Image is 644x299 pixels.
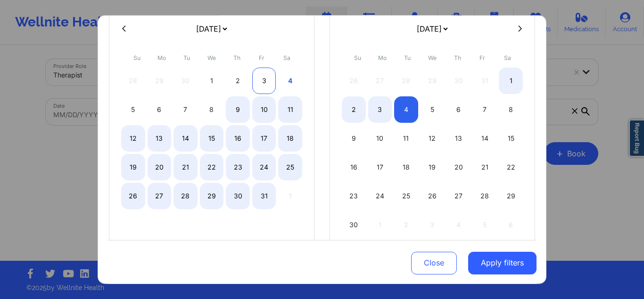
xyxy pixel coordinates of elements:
div: Sun Oct 12 2025 [121,125,145,152]
div: Thu Oct 30 2025 [226,183,250,209]
div: Sat Nov 15 2025 [499,125,523,152]
div: Thu Oct 23 2025 [226,154,250,180]
div: Mon Oct 27 2025 [148,183,172,209]
abbr: Thursday [233,54,240,61]
div: Fri Nov 07 2025 [473,96,497,123]
div: Fri Nov 14 2025 [473,125,497,152]
div: Wed Oct 08 2025 [200,96,224,123]
abbr: Sunday [354,54,361,61]
button: Close [411,251,457,274]
abbr: Tuesday [404,54,411,61]
abbr: Saturday [504,54,511,61]
div: Mon Oct 06 2025 [148,96,172,123]
abbr: Friday [259,54,264,61]
abbr: Wednesday [428,54,437,61]
div: Sun Nov 02 2025 [342,96,366,123]
div: Wed Oct 01 2025 [200,68,224,94]
div: Wed Nov 12 2025 [421,125,445,152]
div: Thu Oct 09 2025 [226,96,250,123]
div: Sun Oct 26 2025 [121,183,145,209]
abbr: Sunday [133,54,140,61]
div: Fri Nov 21 2025 [473,154,497,180]
div: Wed Oct 22 2025 [200,154,224,180]
button: Apply filters [468,251,537,274]
div: Tue Oct 28 2025 [173,183,198,209]
abbr: Tuesday [183,54,190,61]
div: Sat Nov 08 2025 [499,96,523,123]
div: Sat Nov 29 2025 [499,183,523,209]
div: Sat Oct 11 2025 [278,96,302,123]
div: Sat Nov 01 2025 [499,68,523,94]
div: Sun Oct 19 2025 [121,154,145,180]
div: Thu Nov 27 2025 [446,183,471,209]
div: Fri Oct 24 2025 [252,154,276,180]
div: Thu Nov 20 2025 [446,154,471,180]
div: Tue Oct 21 2025 [173,154,198,180]
div: Tue Nov 04 2025 [394,96,418,123]
div: Fri Oct 17 2025 [252,125,276,152]
div: Sun Nov 09 2025 [342,125,366,152]
div: Fri Oct 31 2025 [252,183,276,209]
div: Mon Oct 20 2025 [148,154,172,180]
div: Sun Oct 05 2025 [121,96,145,123]
div: Sat Oct 04 2025 [278,68,302,94]
div: Mon Nov 03 2025 [368,96,392,123]
div: Thu Nov 13 2025 [446,125,471,152]
div: Thu Nov 06 2025 [446,96,471,123]
div: Wed Oct 29 2025 [200,183,224,209]
div: Mon Oct 13 2025 [148,125,172,152]
abbr: Monday [157,54,166,61]
div: Thu Oct 16 2025 [226,125,250,152]
div: Sun Nov 23 2025 [342,183,366,209]
div: Thu Oct 02 2025 [226,68,250,94]
div: Sat Oct 25 2025 [278,154,302,180]
abbr: Thursday [454,54,461,61]
div: Fri Oct 03 2025 [252,68,276,94]
div: Sat Nov 22 2025 [499,154,523,180]
div: Mon Nov 10 2025 [368,125,392,152]
div: Tue Nov 25 2025 [394,183,418,209]
div: Tue Oct 07 2025 [173,96,198,123]
div: Sat Oct 18 2025 [278,125,302,152]
div: Fri Nov 28 2025 [473,183,497,209]
div: Fri Oct 10 2025 [252,96,276,123]
abbr: Wednesday [207,54,216,61]
div: Wed Oct 15 2025 [200,125,224,152]
div: Wed Nov 05 2025 [421,96,445,123]
abbr: Saturday [283,54,290,61]
div: Mon Nov 24 2025 [368,183,392,209]
div: Wed Nov 26 2025 [421,183,445,209]
abbr: Friday [479,54,485,61]
div: Sun Nov 16 2025 [342,154,366,180]
div: Wed Nov 19 2025 [421,154,445,180]
div: Mon Nov 17 2025 [368,154,392,180]
div: Tue Nov 18 2025 [394,154,418,180]
div: Sun Nov 30 2025 [342,212,366,238]
div: Tue Nov 11 2025 [394,125,418,152]
abbr: Monday [378,54,387,61]
div: Tue Oct 14 2025 [173,125,198,152]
